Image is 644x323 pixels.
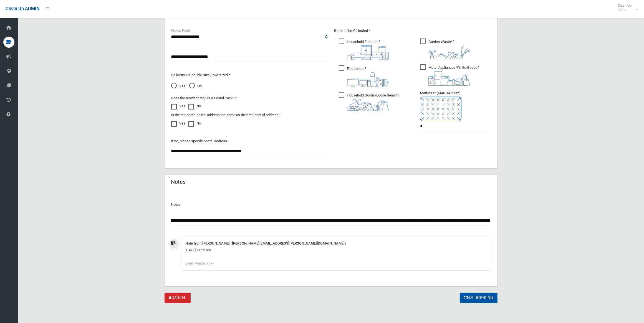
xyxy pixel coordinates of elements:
[339,65,389,87] span: Electronics
[428,40,470,59] i: ?
[347,40,389,60] i: ?
[171,103,186,110] label: Yes
[339,92,400,111] span: Household Goods/Loose Items*
[347,72,389,87] img: 394712a680b73dbc3d2a6a3a7ffe5a07.png
[347,93,400,111] i: ?
[347,45,389,60] img: aa9efdbe659d29b613fca23ba79d85cb.png
[420,64,479,86] span: Metal Appliances/White Goods
[615,3,637,12] span: Clean Up
[420,96,462,121] img: e7408bece873d2c1783593a074e5cb2f.png
[618,7,632,12] small: Admin
[334,27,491,34] p: Items to be Collected *
[428,71,470,86] img: 36c1b0289cb1767239cdd3de9e694f19.png
[420,91,491,121] span: Mattress* (MANDATORY)
[189,83,202,90] span: No
[428,65,479,86] i: ?
[186,261,214,265] span: green waste only -
[186,247,488,253] div: [DATE] 11:29 am
[171,83,186,90] span: Yes
[171,138,227,144] label: If no, please specify postal address
[186,240,488,247] div: Note from [PERSON_NAME] ([PERSON_NAME][EMAIL_ADDRESS][PERSON_NAME][DOMAIN_NAME])
[339,39,389,60] span: Household Furniture
[460,293,497,303] button: Edit Booking
[188,120,201,127] label: No
[188,103,201,110] label: No
[347,67,389,87] i: ?
[171,201,491,208] p: Notes
[171,120,186,127] label: Yes
[171,72,328,78] p: Collection is double size / oversized *
[165,177,193,187] header: Notes
[171,95,237,101] label: Does the resident require a Postal Pack? *
[428,45,470,59] img: 4fd8a5c772b2c999c83690221e5242e0.png
[6,6,39,11] span: Clean Up ADMIN
[171,112,281,118] label: Is the resident's postal address the same as their residential address?
[420,39,470,59] span: Garden Waste*
[165,293,191,303] a: Cancel
[347,99,389,111] img: b13cc3517677393f34c0a387616ef184.png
